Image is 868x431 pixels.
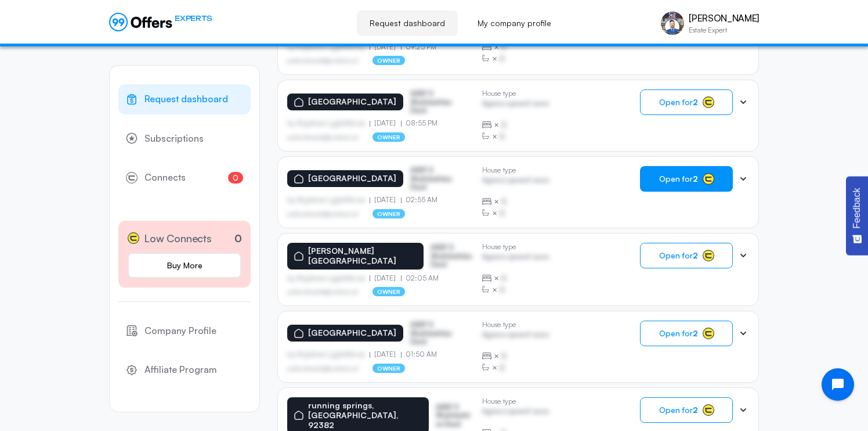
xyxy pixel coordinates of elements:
[482,53,549,64] div: ×
[144,170,186,185] span: Connects
[118,124,251,154] a: Subscriptions
[401,43,437,51] p: 09:25 PM
[228,172,243,184] span: 0
[482,331,549,342] p: Agrwsv qwervf oiuns
[693,405,698,415] strong: 2
[500,207,505,219] span: B
[482,243,549,251] p: House type
[693,97,698,107] strong: 2
[372,364,406,373] p: owner
[308,97,396,107] p: [GEOGRAPHIC_DATA]
[482,99,549,110] p: Agrwsv qwervf oiuns
[118,355,251,385] a: Affiliate Program
[410,89,468,114] p: ASDF S Sfasfdasfdas Dasd
[372,132,406,142] p: owner
[372,209,406,218] p: owner
[689,13,759,24] p: [PERSON_NAME]
[500,131,505,142] span: B
[144,230,212,247] span: Low Connects
[287,210,359,217] p: asdfasdfasasfd@asdfasd.asf
[370,196,401,204] p: [DATE]
[308,174,396,184] p: [GEOGRAPHIC_DATA]
[287,365,359,372] p: asdfasdfasasfd@asdfasd.asf
[482,284,549,296] div: ×
[234,231,242,246] p: 0
[287,134,359,141] p: asdfasdfasasfd@asdfasd.asf
[640,397,733,423] button: Open for2
[118,84,251,114] a: Request dashboard
[308,328,396,338] p: [GEOGRAPHIC_DATA]
[144,362,217,378] span: Affiliate Program
[693,250,698,260] strong: 2
[401,350,437,358] p: 01:50 AM
[287,350,370,358] p: by Afgdsrwe Ljgjkdfsbvas
[118,316,251,346] a: Company Profile
[372,287,406,296] p: owner
[401,196,438,204] p: 02:55 AM
[482,89,549,98] p: House type
[308,401,422,430] p: running springs, [GEOGRAPHIC_DATA], 92382
[410,321,468,346] p: ASDF S Sfasfdasfdas Dasd
[500,362,505,373] span: B
[436,403,473,428] p: ASDF S Sfasfdasfdas Dasd
[482,253,549,264] p: Agrwsv qwervf oiuns
[659,174,698,184] span: Open for
[482,166,549,174] p: House type
[693,174,698,184] strong: 2
[287,274,370,282] p: by Afgdsrwe Ljgjkdfsbvas
[659,405,698,415] span: Open for
[640,166,733,192] button: Open for2
[659,251,698,260] span: Open for
[501,350,507,362] span: B
[659,329,698,338] span: Open for
[500,53,505,64] span: B
[482,207,549,219] div: ×
[401,119,438,127] p: 08:55 PM
[109,13,212,31] a: EXPERTS
[501,41,507,53] span: B
[410,166,468,191] p: ASDF S Sfasfdasfdas Dasd
[482,119,549,131] div: ×
[482,196,549,207] div: ×
[640,321,733,346] button: Open for2
[689,27,759,34] p: Estate Expert
[431,243,473,268] p: ASDF S Sfasfdasfdas Dasd
[501,119,507,131] span: B
[370,43,401,51] p: [DATE]
[287,288,359,295] p: asdfasdfasasfd@asdfasd.asf
[852,188,862,228] span: Feedback
[482,350,549,362] div: ×
[370,119,401,127] p: [DATE]
[482,131,549,142] div: ×
[482,41,549,53] div: ×
[846,176,868,255] button: Feedback - Show survey
[308,246,417,266] p: [PERSON_NAME][GEOGRAPHIC_DATA]
[500,284,505,296] span: B
[501,196,507,207] span: B
[175,13,212,24] span: EXPERTS
[482,397,549,405] p: House type
[287,57,359,64] p: asdfasdfasasfd@asdfasd.asf
[287,43,370,51] p: by Afgdsrwe Ljgjkdfsbvas
[401,274,439,282] p: 02:05 AM
[482,407,549,418] p: Agrwsv qwervf oiuns
[640,89,733,115] button: Open for2
[661,12,684,35] img: Scott Gee
[640,243,733,268] button: Open for2
[482,362,549,373] div: ×
[693,328,698,338] strong: 2
[465,10,564,36] a: My company profile
[370,350,401,358] p: [DATE]
[118,163,251,193] a: Connects0
[482,272,549,284] div: ×
[501,272,507,284] span: B
[482,321,549,329] p: House type
[372,56,406,65] p: owner
[370,274,401,282] p: [DATE]
[128,253,241,278] a: Buy More
[482,176,549,187] p: Agrwsv qwervf oiuns
[144,131,204,146] span: Subscriptions
[287,196,370,204] p: by Afgdsrwe Ljgjkdfsbvas
[144,92,228,107] span: Request dashboard
[357,10,458,36] a: Request dashboard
